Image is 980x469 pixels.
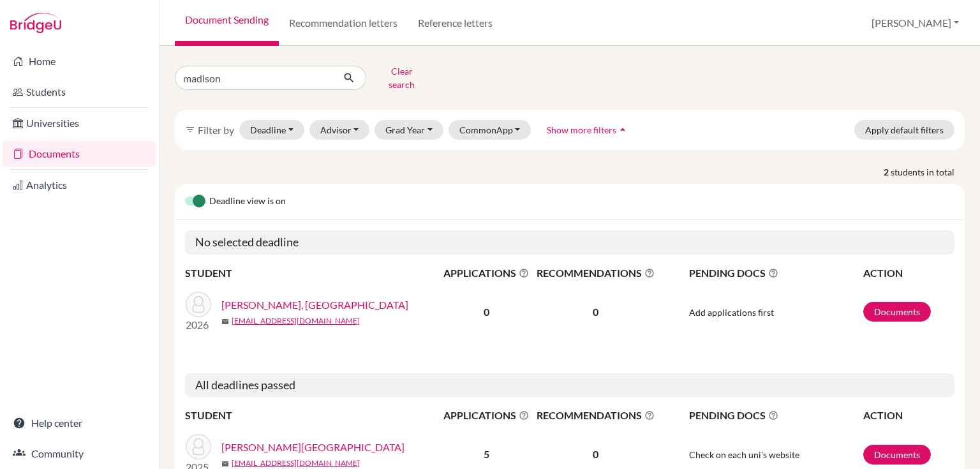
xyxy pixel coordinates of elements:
span: Add applications first [689,307,774,318]
img: Scott, Madison [186,434,211,459]
b: 5 [484,448,489,460]
span: mail [221,460,229,468]
a: Documents [863,302,931,322]
span: APPLICATIONS [441,408,531,423]
a: Home [3,48,156,74]
a: Students [3,79,156,105]
span: PENDING DOCS [689,408,862,423]
a: Community [3,441,156,466]
button: Advisor [309,120,370,140]
th: ACTION [863,265,954,281]
a: [EMAIL_ADDRESS][DOMAIN_NAME] [232,315,360,327]
span: Show more filters [547,124,616,135]
a: Documents [863,445,931,465]
button: Deadline [239,120,304,140]
a: Help center [3,410,156,436]
button: [PERSON_NAME] [866,11,965,35]
i: filter_list [185,124,195,135]
button: Apply default filters [854,120,954,140]
button: CommonApp [449,120,531,140]
a: Documents [3,141,156,167]
button: Grad Year [375,120,443,140]
th: STUDENT [185,407,440,424]
span: students in total [891,165,965,179]
img: Korte, Madison [186,292,211,317]
span: RECOMMENDATIONS [533,408,658,423]
a: Universities [3,110,156,136]
p: 0 [533,304,658,320]
span: RECOMMENDATIONS [533,265,658,281]
h5: No selected deadline [185,230,954,255]
i: arrow_drop_up [616,123,629,136]
span: Filter by [198,124,234,136]
img: Bridge-U [10,13,61,33]
span: PENDING DOCS [689,265,862,281]
span: mail [221,318,229,325]
h5: All deadlines passed [185,373,954,398]
th: ACTION [863,407,954,424]
b: 0 [484,306,489,318]
strong: 2 [884,165,891,179]
button: Clear search [366,61,437,94]
span: Check on each uni's website [689,449,799,460]
th: STUDENT [185,265,440,281]
span: Deadline view is on [209,194,286,209]
span: APPLICATIONS [441,265,531,281]
p: 2026 [186,317,211,332]
button: Show more filtersarrow_drop_up [536,120,640,140]
a: Analytics [3,172,156,198]
p: 0 [533,447,658,462]
a: [PERSON_NAME][GEOGRAPHIC_DATA] [221,440,405,455]
input: Find student by name... [175,66,333,90]
a: [PERSON_NAME], [GEOGRAPHIC_DATA] [221,297,408,313]
a: [EMAIL_ADDRESS][DOMAIN_NAME] [232,458,360,469]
